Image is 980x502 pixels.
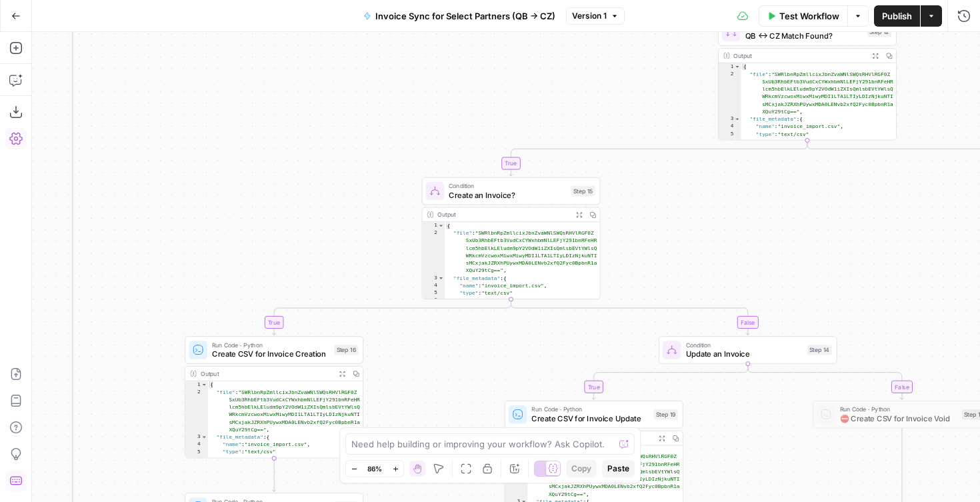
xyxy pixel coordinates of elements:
span: Paste [607,463,629,475]
span: QB <-> CZ Match Found? [745,30,863,41]
span: Version 1 [572,10,607,22]
div: 4 [719,123,741,131]
span: Toggle code folding, rows 3 through 6 [438,275,445,282]
div: 5 [422,289,445,297]
div: 3 [719,115,741,123]
div: ConditionUpdate an InvoiceStep 14 [659,336,837,363]
span: ⛔️ Create CSV for Invoice Void [840,413,957,424]
div: QB <-> CZ Match Found?Step 12Output{ "file":"SWRlbnRpZmllcixJbnZvaWNlSWQsRHVlRGF0Z SxUb3RhbEFtb3V... [718,18,897,140]
span: Publish [882,9,912,23]
div: 5 [185,449,208,456]
span: Toggle code folding, rows 1 through 7 [734,63,741,71]
div: 4 [185,441,208,448]
g: Edge from step_15 to step_14 [511,299,750,335]
div: Step 15 [571,186,595,197]
div: 6 [422,297,445,304]
div: Output [201,369,332,378]
div: Step 12 [867,27,891,37]
div: Output [733,51,865,61]
div: Step 14 [807,345,832,355]
div: 1 [422,222,445,229]
span: Test Workflow [779,9,839,23]
g: Edge from step_16 to step_21 [273,458,276,491]
span: Run Code · Python [212,340,329,349]
div: 5 [719,131,741,138]
div: Output [437,210,569,219]
div: 3 [422,275,445,282]
div: 2 [719,71,741,115]
button: Test Workflow [759,5,847,27]
span: Toggle code folding, rows 3 through 6 [201,433,207,441]
div: Step 19 [654,409,678,420]
div: 6 [719,138,741,145]
span: Condition [449,181,566,191]
span: Toggle code folding, rows 3 through 6 [734,115,741,123]
div: 2 [185,389,208,433]
button: Invoice Sync for Select Partners (QB -> CZ) [355,5,563,27]
span: Invoice Sync for Select Partners (QB -> CZ) [375,9,555,23]
span: Toggle code folding, rows 1 through 7 [201,381,207,389]
div: Run Code · PythonCreate CSV for Invoice CreationStep 16Output{ "file":"SWRlbnRpZmllcixJbnZvaWNlSW... [185,336,363,458]
button: Copy [566,460,597,477]
div: 1 [719,63,741,71]
div: 2 [422,229,445,274]
span: Update an Invoice [686,348,803,359]
span: Create an Invoice? [449,189,566,201]
span: 86% [367,463,382,474]
g: Edge from step_15 to step_16 [273,299,511,335]
span: Toggle code folding, rows 1 through 7 [438,222,445,229]
div: 3 [185,433,208,441]
div: 4 [422,282,445,289]
span: Create CSV for Invoice Update [531,413,649,424]
g: Edge from step_14 to step_19 [592,364,748,400]
g: Edge from step_14 to step_18 [748,364,904,400]
span: Create CSV for Invoice Creation [212,348,329,359]
div: 6 [185,456,208,463]
button: Publish [874,5,920,27]
div: 1 [185,381,208,389]
div: Step 16 [334,345,358,355]
div: ConditionCreate an Invoice?Step 15Output{ "file":"SWRlbnRpZmllcixJbnZvaWNlSWQsRHVlRGF0Z SxUb3RhbE... [422,177,601,299]
span: Copy [571,463,591,475]
span: Run Code · Python [840,405,957,414]
span: Run Code · Python [531,405,649,414]
span: Condition [686,340,803,349]
button: Version 1 [566,7,625,25]
g: Edge from step_12 to step_15 [509,140,807,176]
button: Paste [602,460,635,477]
div: Output [520,433,651,443]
